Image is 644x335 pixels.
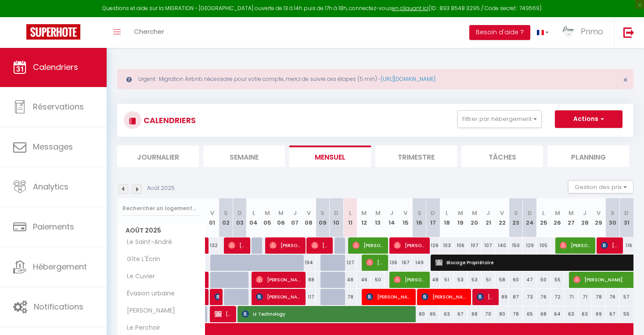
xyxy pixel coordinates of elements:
th: 02 [219,198,233,237]
th: 15 [399,198,412,237]
button: Besoin d'aide ? [469,25,530,40]
span: [PERSON_NAME] [215,306,233,322]
span: Le Perchoir [119,323,162,333]
abbr: V [403,209,407,217]
span: Évasion urbaine [119,289,177,299]
th: 04 [247,198,260,237]
div: 107 [468,237,481,254]
a: Chercher [127,17,171,48]
abbr: V [500,209,504,217]
div: 57 [619,289,633,305]
th: 22 [495,198,509,237]
span: [PERSON_NAME] [366,254,384,271]
span: [PERSON_NAME] [256,271,301,288]
div: 76 [606,289,619,305]
button: Actions [555,110,622,128]
div: 72 [550,289,564,305]
img: logout [623,27,634,38]
button: Filtrer par hébergement [457,110,542,128]
th: 26 [550,198,564,237]
div: 70 [482,306,495,322]
th: 07 [288,198,302,237]
span: Le Saint-André [119,237,174,247]
div: 46 [357,272,371,288]
span: Hébergement [33,261,87,272]
li: Semaine [203,146,285,167]
th: 09 [316,198,329,237]
div: 126 [426,237,440,254]
div: 78 [509,306,522,322]
abbr: S [224,209,228,217]
div: 67 [454,306,468,322]
div: 63 [440,306,453,322]
div: 51 [482,272,495,288]
span: Primo [581,26,603,37]
span: [PERSON_NAME] [394,271,425,288]
th: 01 [205,198,219,237]
div: 127 [343,255,357,271]
li: Tâches [461,146,543,167]
div: 149 [412,255,426,271]
abbr: J [390,209,393,217]
div: 132 [205,237,219,254]
div: 48 [343,272,357,288]
span: Le Cuvier [119,272,157,281]
span: [PERSON_NAME] [421,288,467,305]
a: [URL][DOMAIN_NAME] [381,75,435,83]
abbr: D [334,209,338,217]
div: 87 [509,289,522,305]
li: Planning [547,146,629,167]
th: 25 [536,198,550,237]
div: 64 [550,306,564,322]
iframe: LiveChat chat widget [607,298,644,335]
div: 76 [536,289,550,305]
div: 50 [536,272,550,288]
abbr: J [486,209,490,217]
th: 11 [343,198,357,237]
abbr: S [611,209,615,217]
div: 78 [343,289,357,305]
div: 88 [302,272,316,288]
span: Chercher [134,27,164,36]
th: 31 [619,198,633,237]
span: Août 2025 [118,224,205,237]
div: 60 [509,272,522,288]
div: 136 [385,255,398,271]
span: Tutondel Padi [215,288,219,305]
th: 29 [592,198,605,237]
abbr: M [278,209,284,217]
a: en cliquant ici [392,4,428,12]
th: 30 [606,198,619,237]
div: 140 [495,237,509,254]
th: 16 [412,198,426,237]
span: Réservations [33,101,84,112]
th: 18 [440,198,453,237]
span: [PERSON_NAME] [228,237,246,254]
abbr: S [514,209,518,217]
span: Paiements [33,221,74,232]
th: 10 [330,198,343,237]
abbr: J [293,209,297,217]
abbr: S [417,209,421,217]
div: Urgent : Migration Airbnb nécessaire pour votre compte, merci de suivre ces étapes (5 min) - [117,69,633,89]
th: 21 [482,198,495,237]
div: 167 [399,255,412,271]
div: 47 [523,272,536,288]
div: 68 [468,306,481,322]
span: [PERSON_NAME] [366,288,411,305]
abbr: M [361,209,367,217]
abbr: V [307,209,311,217]
abbr: L [446,209,448,217]
div: 129 [523,237,536,254]
div: 107 [482,237,495,254]
abbr: L [542,209,545,217]
div: 89 [495,289,509,305]
input: Rechercher un logement... [122,200,200,216]
th: 17 [426,198,440,237]
div: 58 [495,272,509,288]
div: 103 [440,237,453,254]
th: 23 [509,198,522,237]
li: Journalier [117,146,199,167]
abbr: V [597,209,601,217]
h3: CALENDRIERS [141,110,196,130]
